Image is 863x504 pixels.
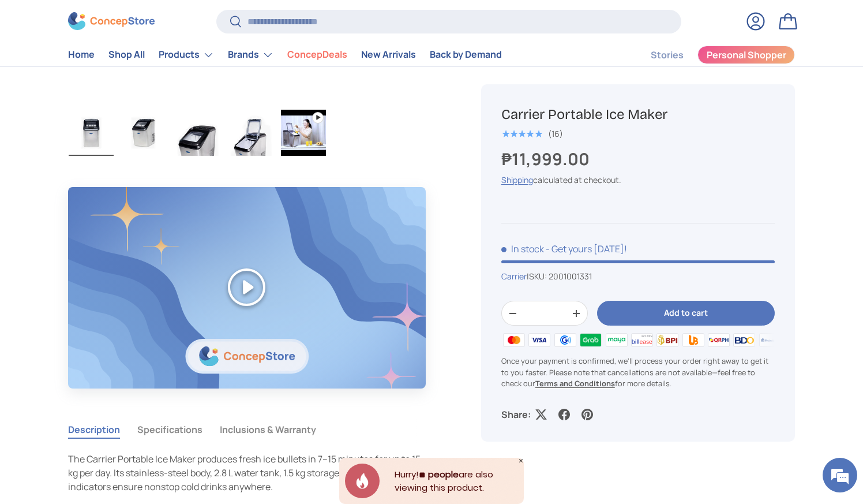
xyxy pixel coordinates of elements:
[501,174,775,186] div: calculated at checkout.
[6,315,220,356] textarea: Type your message and hit 'Enter'
[137,416,202,443] button: Specifications
[501,408,531,421] p: Share:
[287,44,347,66] a: ConcepDeals
[189,6,217,33] div: Minimize live chat window
[546,242,627,255] p: - Get yours [DATE]!
[623,43,795,66] nav: Secondary
[361,44,416,66] a: New Arrivals
[553,331,578,349] img: gcash
[655,331,680,349] img: bpi
[68,416,120,443] button: Description
[68,13,155,31] img: ConcepStore
[68,453,421,493] span: The Carrier Portable Ice Maker produces fresh ice bullets in 7–15 minutes for up to 15 kg per day...
[60,65,194,80] div: Chat with us now
[527,331,552,349] img: visa
[501,242,544,255] span: In stock
[501,106,775,124] h1: Carrier Portable Ice Maker
[220,416,316,443] button: Inclusions & Warranty
[281,110,326,156] img: carrier-portable-stainless-ice-maker-unit-youtube-video-concepstore
[597,301,775,326] button: Add to cart
[629,331,655,349] img: billease
[501,174,533,185] a: Shipping
[122,110,167,156] img: carrier-ice-maker-left-side-view-concepstore
[578,331,603,349] img: grabpay
[501,147,592,170] strong: ₱11,999.00
[529,271,547,282] span: SKU:
[549,271,592,282] span: 2001001331
[228,110,273,156] img: carrier-ice-maker-left-side-open-lid-view-concepstore
[501,126,563,139] a: 5.0 out of 5.0 stars (16)
[152,43,221,66] summary: Products
[67,145,159,262] span: We're online!
[69,110,114,156] img: carrier-ice-maker-full-view-concepstore
[603,331,629,349] img: maya
[501,128,542,140] span: ★★★★★
[757,331,783,349] img: metrobank
[501,129,542,139] div: 5.0 out of 5.0 stars
[501,271,527,282] a: Carrier
[527,271,592,282] span: |
[68,44,95,66] a: Home
[501,356,775,390] p: Once your payment is confirmed, we'll process your order right away to get it to you faster. Plea...
[175,110,220,156] img: carrier-ice-maker-top-left-side-view-concepstore
[68,43,502,66] nav: Primary
[518,458,524,464] div: Close
[731,331,757,349] img: bdo
[651,44,684,66] a: Stories
[697,46,795,64] a: Personal Shopper
[535,378,615,389] a: Terms and Conditions
[501,331,527,349] img: master
[108,44,145,66] a: Shop All
[707,51,786,60] span: Personal Shopper
[430,44,502,66] a: Back by Demand
[706,331,731,349] img: qrph
[221,43,280,66] summary: Brands
[680,331,706,349] img: ubp
[548,129,563,138] div: (16)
